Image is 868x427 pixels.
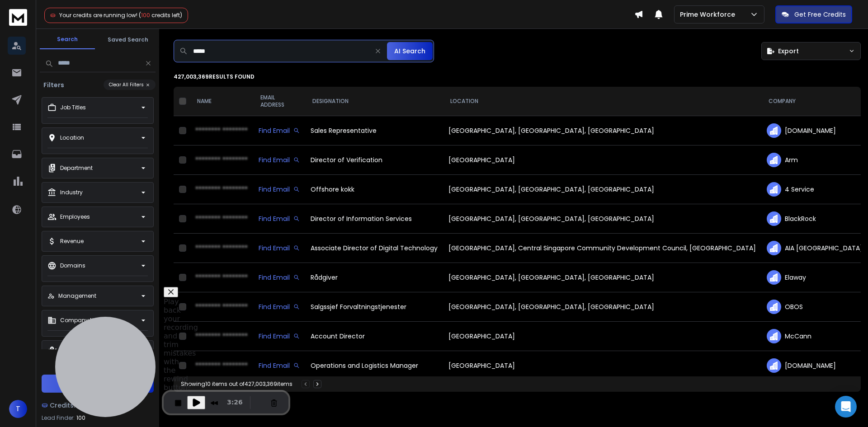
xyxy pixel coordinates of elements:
[305,263,443,292] td: Rådgiver
[40,30,95,49] button: Search
[60,238,84,245] p: Revenue
[305,145,443,175] td: Director of Verification
[76,414,85,422] span: 100
[305,204,443,234] td: Director of Information Services
[443,292,761,322] td: [GEOGRAPHIC_DATA], [GEOGRAPHIC_DATA], [GEOGRAPHIC_DATA]
[305,292,443,322] td: Salgssjef Forvaltningstjenester
[259,273,300,282] div: Find Email
[50,401,75,410] span: Credits:
[104,80,156,90] button: Clear All Filters
[259,302,300,311] div: Find Email
[9,400,27,418] button: T
[141,11,150,19] span: 100
[174,73,861,80] p: 427,003,369 results found
[305,322,443,351] td: Account Director
[680,10,739,19] p: Prime Workforce
[40,80,68,89] h3: Filters
[443,175,761,204] td: [GEOGRAPHIC_DATA], [GEOGRAPHIC_DATA], [GEOGRAPHIC_DATA]
[305,116,443,145] td: Sales Representative
[443,234,761,263] td: [GEOGRAPHIC_DATA], Central Singapore Community Development Council, [GEOGRAPHIC_DATA]
[305,87,443,116] th: DESIGNATION
[794,10,846,19] p: Get Free Credits
[139,11,182,19] span: ( credits left)
[305,351,443,380] td: Operations and Logistics Manager
[443,351,761,380] td: [GEOGRAPHIC_DATA]
[59,11,137,19] span: Your credits are running low!
[42,414,75,422] p: Lead Finder:
[259,155,300,164] div: Find Email
[443,322,761,351] td: [GEOGRAPHIC_DATA]
[443,116,761,145] td: [GEOGRAPHIC_DATA], [GEOGRAPHIC_DATA], [GEOGRAPHIC_DATA]
[443,263,761,292] td: [GEOGRAPHIC_DATA], [GEOGRAPHIC_DATA], [GEOGRAPHIC_DATA]
[60,134,84,141] p: Location
[58,292,96,300] p: Management
[60,213,90,221] p: Employees
[60,164,93,172] p: Department
[9,9,27,26] img: logo
[259,214,300,223] div: Find Email
[259,361,300,370] div: Find Email
[387,42,433,60] button: AI Search
[305,175,443,204] td: Offshore kokk
[60,189,83,196] p: Industry
[305,234,443,263] td: Associate Director of Digital Technology
[259,332,300,341] div: Find Email
[42,396,154,414] a: Credits:
[190,87,253,116] th: NAME
[253,87,305,116] th: EMAIL ADDRESS
[778,47,799,56] span: Export
[181,380,292,388] div: Showing 10 items out of 427,003,369 items
[443,87,761,116] th: LOCATION
[100,31,156,49] button: Saved Search
[60,104,86,111] p: Job Titles
[42,375,154,393] button: Save Filters
[60,262,85,269] p: Domains
[443,204,761,234] td: [GEOGRAPHIC_DATA], [GEOGRAPHIC_DATA], [GEOGRAPHIC_DATA]
[259,244,300,253] div: Find Email
[835,396,857,418] div: Open Intercom Messenger
[259,126,300,135] div: Find Email
[775,5,852,23] button: Get Free Credits
[443,145,761,175] td: [GEOGRAPHIC_DATA]
[259,185,300,194] div: Find Email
